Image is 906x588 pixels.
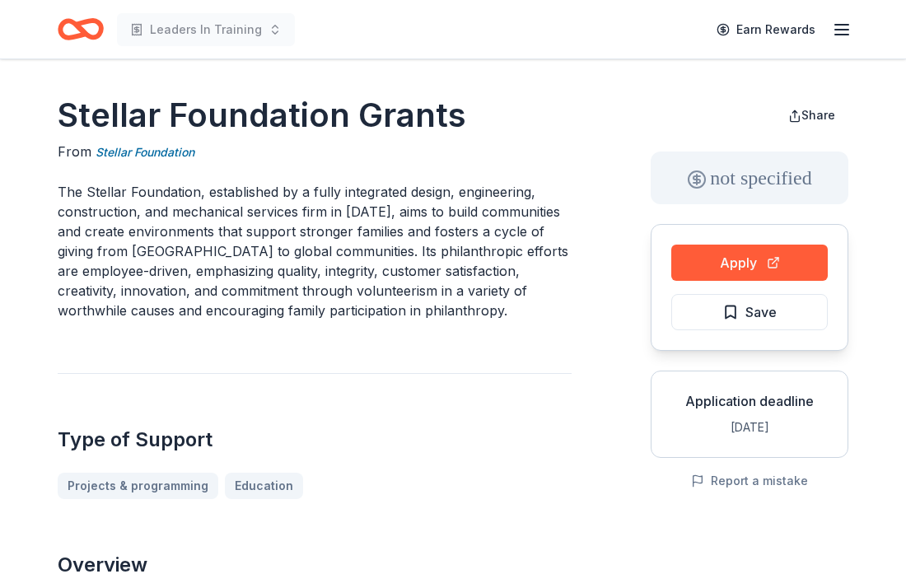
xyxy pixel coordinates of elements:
a: Earn Rewards [707,15,825,44]
span: Leaders In Training [150,20,262,40]
button: Apply [671,245,828,281]
p: The Stellar Foundation, established by a fully integrated design, engineering, construction, and ... [58,182,572,320]
span: Save [745,301,777,323]
a: Home [58,10,104,49]
a: Stellar Foundation [96,142,194,162]
span: Share [801,108,835,122]
button: Leaders In Training [117,13,295,46]
div: not specified [651,152,848,204]
div: [DATE] [665,418,834,437]
button: Save [671,294,828,330]
a: Education [225,473,303,499]
h2: Overview [58,552,572,578]
a: Projects & programming [58,473,218,499]
button: Report a mistake [691,471,808,491]
div: From [58,142,572,162]
button: Share [775,99,848,132]
h2: Type of Support [58,427,572,453]
div: Application deadline [665,391,834,411]
h1: Stellar Foundation Grants [58,92,572,138]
